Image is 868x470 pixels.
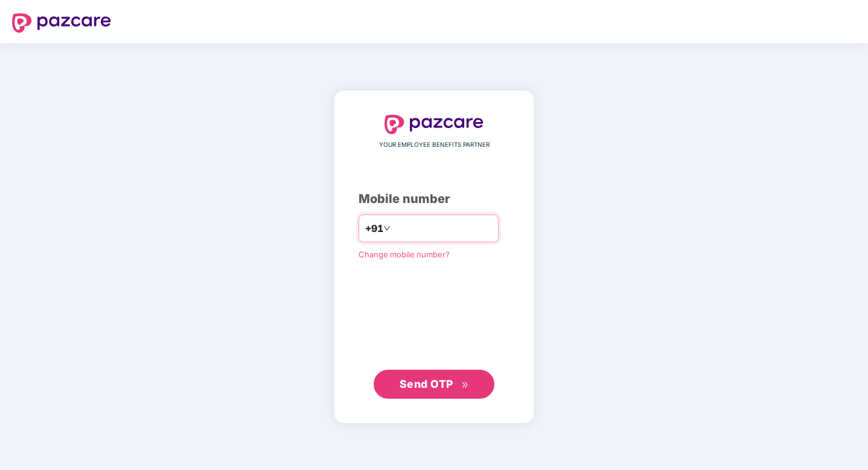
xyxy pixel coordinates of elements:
[359,249,450,259] a: Change mobile number?
[359,190,509,208] div: Mobile number
[374,370,494,399] button: Send OTPdouble-right
[400,378,453,390] span: Send OTP
[379,140,490,150] span: YOUR EMPLOYEE BENEFITS PARTNER
[383,225,391,232] span: down
[385,115,483,134] img: logo
[365,221,383,236] span: +91
[461,381,469,389] span: double-right
[12,13,111,33] img: logo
